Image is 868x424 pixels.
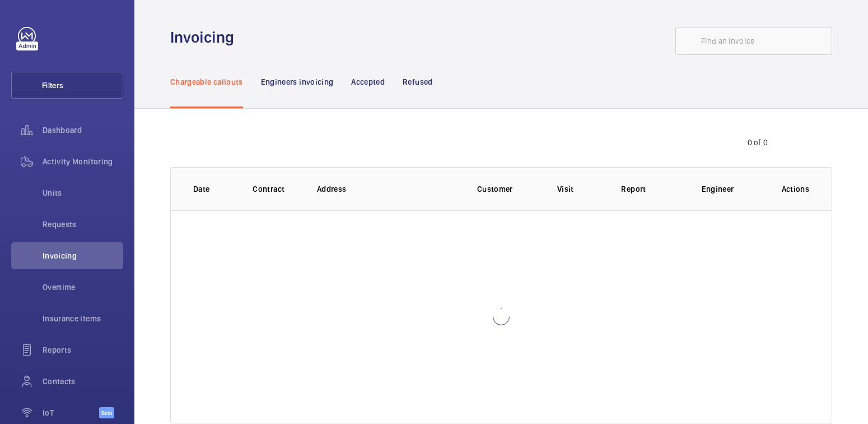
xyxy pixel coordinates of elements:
p: Contract [253,183,298,195]
p: Visit [557,183,603,195]
span: Requests [43,219,123,230]
span: Contacts [43,376,123,387]
span: Reports [43,344,123,356]
button: Filters [11,72,123,99]
span: Units [43,187,123,199]
p: Address [317,183,459,195]
input: Find an invoice [675,27,832,55]
span: Dashboard [43,125,123,136]
p: Accepted [351,76,385,87]
p: Refused [403,76,432,87]
div: 0 of 0 [748,137,768,148]
span: IoT [43,407,99,418]
p: Customer [477,183,539,195]
span: Insurance items [43,313,123,324]
span: Activity Monitoring [43,156,123,167]
p: Engineer [702,183,764,195]
span: Overtime [43,282,123,293]
p: Report [621,183,683,195]
p: Engineers invoicing [261,76,334,87]
span: Invoicing [43,250,123,261]
span: Beta [99,407,114,418]
h1: Invoicing [170,27,241,48]
p: Date [193,183,209,195]
span: Filters [42,80,63,91]
p: Actions [782,183,809,195]
p: Chargeable callouts [170,76,243,87]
